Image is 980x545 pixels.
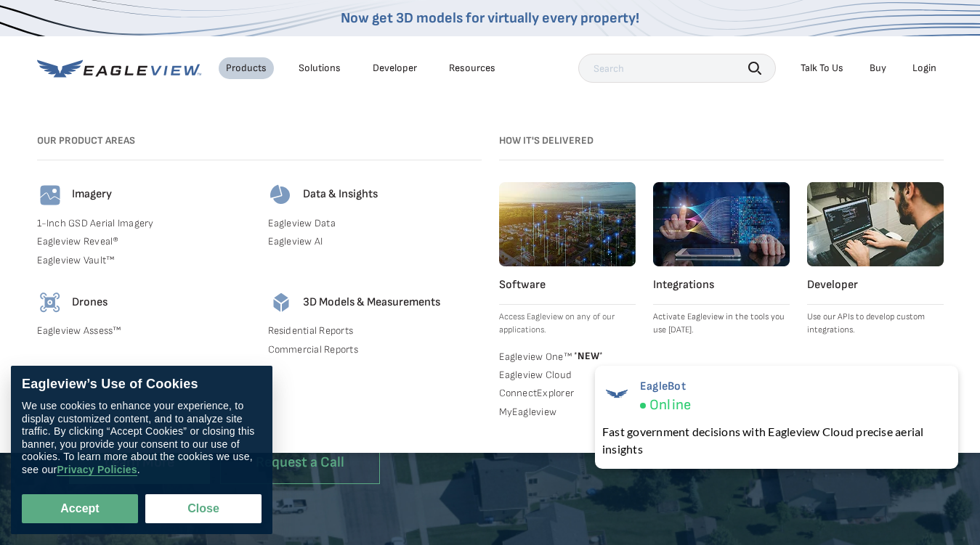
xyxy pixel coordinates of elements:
div: Talk To Us [801,62,843,75]
a: Now get 3D models for virtually every property! [341,9,639,27]
a: Integrations Activate Eagleview in the tools you use [DATE]. [653,182,790,337]
input: Search [578,54,776,83]
a: Developer Use our APIs to develop custom integrations. [807,182,944,337]
h4: Data & Insights [303,187,378,202]
a: 1-Inch GSD Aerial Imagery [37,217,251,230]
p: Use our APIs to develop custom integrations. [807,311,944,337]
h3: Our Product Areas [37,135,482,147]
div: Products [226,62,267,75]
a: Eagleview AI [268,235,482,248]
a: Eagleview One™ *NEW* [499,348,636,363]
a: Privacy Policies [57,464,137,476]
a: Request a Call [220,440,380,485]
p: Access Eagleview on any of our applications. [499,311,636,337]
button: Accept [22,494,138,523]
img: software.webp [499,182,636,266]
div: Login [912,62,936,75]
div: Eagleview’s Use of Cookies [22,377,262,393]
img: data-icon.svg [268,182,294,208]
a: Buy [870,62,886,75]
a: Commercial Reports [268,343,482,356]
div: We use cookies to enhance your experience, to display customized content, and to analyze site tra... [22,400,262,476]
div: Resources [449,62,495,75]
a: ConnectExplorer [499,387,636,400]
a: Eagleview Reveal® [37,235,251,248]
h4: Developer [807,278,944,293]
img: drones-icon.svg [37,290,63,316]
img: imagery-icon.svg [37,182,63,208]
span: EagleBot [640,380,691,393]
a: Eagleview Cloud [499,369,636,382]
span: NEW [572,350,603,362]
a: MyEagleview [499,406,636,419]
p: Activate Eagleview in the tools you use [DATE]. [653,311,790,337]
h4: Software [499,278,636,293]
h4: Imagery [72,187,112,202]
span: Online [649,396,691,414]
a: Eagleview Data [268,217,482,230]
img: integrations.webp [653,182,790,266]
h4: Integrations [653,278,790,293]
a: Developer [373,62,417,75]
h4: Drones [72,295,108,311]
h3: How it's Delivered [499,135,944,147]
img: 3d-models-icon.svg [268,290,294,316]
a: Eagleview Assess™ [37,324,251,337]
button: Close [145,494,262,523]
img: EagleBot [602,380,631,409]
img: developer.webp [807,182,944,266]
h4: 3D Models & Measurements [303,295,440,311]
div: Fast government decisions with Eagleview Cloud precise aerial insights [602,423,951,458]
a: Eagleview Vault™ [37,254,251,267]
a: Residential Reports [268,324,482,337]
div: Solutions [299,62,341,75]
